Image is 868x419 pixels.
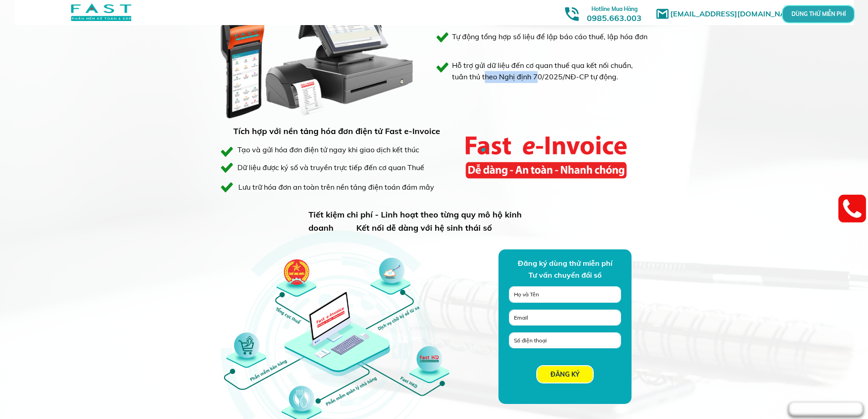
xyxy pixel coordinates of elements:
[512,287,618,302] input: Họ và Tên
[512,333,618,348] input: Số điện thoại
[452,31,648,43] h3: Tự động tổng hợp số liệu để lập báo cáo thuế, lập hóa đơn
[806,11,830,17] p: DÙNG THỬ MIỄN PHÍ
[356,222,500,235] div: Kết nối dễ dàng với hệ sinh thái số
[233,125,442,138] h3: Tích hợp với nền tảng hóa đơn điện tử Fast e-Invoice
[237,144,420,156] div: Tạo và gửi hóa đơn điện tử ngay khi giao dịch kết thúc
[591,5,637,12] span: Hotline Mua Hàng
[537,366,593,383] p: ĐĂNG KÝ
[670,8,805,20] h1: [EMAIL_ADDRESS][DOMAIN_NAME]
[512,310,618,325] input: Email
[452,60,648,83] h3: Hỗ trợ gửi dữ liệu đến cơ quan thuế qua kết nối chuẩn, tuân thủ theo Nghị định 70/2025/NĐ-CP tự đ...
[237,162,455,174] div: Dữ liệu được ký số và truyền trực tiếp đến cơ quan Thuế
[238,181,437,193] div: Lưu trữ hóa đơn an toàn trên nền tảng điện toán đám mây
[308,208,548,235] h3: Tiết kiệm chi phí - Linh hoạt theo từng quy mô hộ kinh doanh
[577,3,652,23] h3: 0985.663.003
[474,258,656,281] div: Đăng ký dùng thử miễn phí Tư vấn chuyển đổi số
